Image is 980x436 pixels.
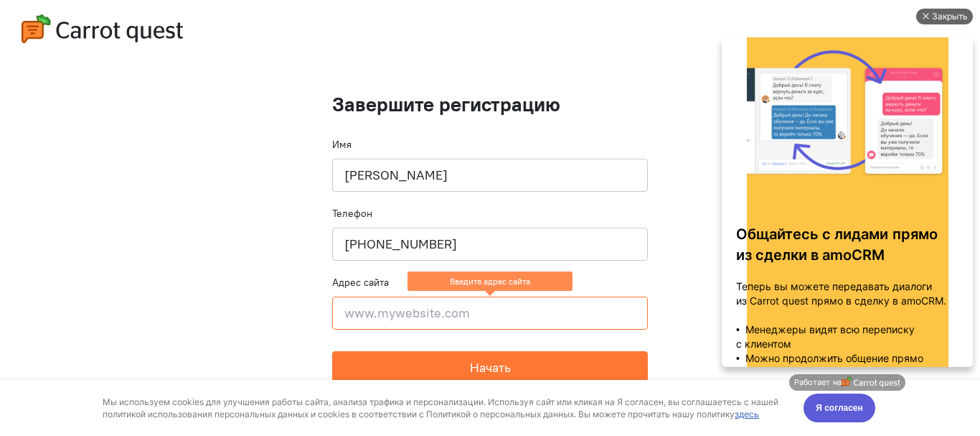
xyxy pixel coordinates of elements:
[80,377,126,388] span: Работает на
[332,206,372,221] label: Телефон
[332,159,648,192] input: Ваше имя
[735,29,759,40] a: здесь
[22,279,244,308] p: Теперь вы можете передавать диалоги из Carrot quest прямо в сделку в amoCRM.
[22,351,244,366] p: • Можно продолжить общение прямо
[332,275,389,289] label: Адрес сайта
[127,376,186,389] img: logo
[22,323,244,337] p: • Менеджеры видят всю переписку
[22,226,174,243] strong: Общайтесь с лидами
[332,297,648,330] input: www.mywebsite.com
[217,9,253,24] div: Закрыть
[407,272,573,291] ng-message: Введите адрес сайта
[178,226,223,243] strong: прямо
[470,359,511,376] span: Начать
[332,137,352,152] label: Имя
[103,16,787,40] div: Мы используем cookies для улучшения работы сайта, анализа трафика и персонализации. Используя сай...
[75,374,190,391] a: Работает на
[22,246,170,264] strong: из сделки в amoCRM
[332,351,648,384] button: Начать
[804,14,875,42] button: Я согласен
[22,14,183,43] img: carrot-quest-logo.svg
[22,337,244,351] p: с клиентом
[816,21,863,35] span: Я согласен
[332,228,648,261] input: +79001110101
[22,366,244,380] p: из CRM
[332,93,648,116] h1: Завершите регистрацию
